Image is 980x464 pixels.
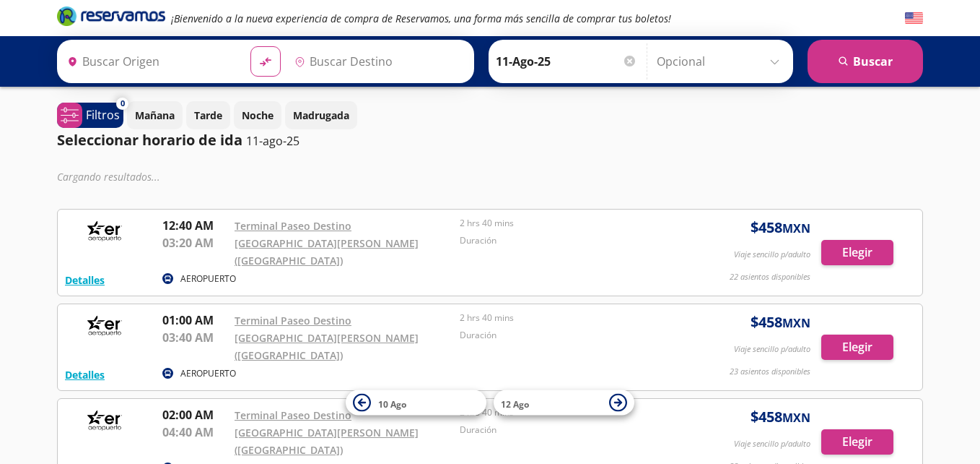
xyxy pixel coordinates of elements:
[751,217,810,239] span: $ 458
[808,40,923,83] button: Buscar
[61,43,239,80] input: Buscar Origen
[86,106,120,124] p: Filtros
[57,5,165,31] a: Brand Logo
[65,406,144,435] img: RESERVAMOS
[751,312,810,333] span: $ 458
[171,12,671,25] em: ¡Bienvenido a la nueva experiencia de compra de Reservamos, una forma más sencilla de comprar tus...
[235,408,351,422] a: Terminal Paseo Destino
[782,220,810,236] small: MXN
[246,132,299,150] p: 11-ago-25
[346,390,486,416] button: 10 Ago
[57,170,160,184] em: Cargando resultados ...
[57,129,242,151] p: Seleccionar horario de ida
[821,335,893,360] button: Elegir
[162,424,227,441] p: 04:40 AM
[460,234,678,247] p: Duración
[234,101,281,129] button: Noche
[460,312,678,325] p: 2 hrs 40 mins
[65,217,144,246] img: RESERVAMOS
[162,406,227,424] p: 02:00 AM
[905,9,923,27] button: English
[734,249,810,261] p: Viaje sencillo p/adulto
[186,101,230,129] button: Tarde
[460,424,678,437] p: Duración
[65,367,105,382] button: Detalles
[127,101,183,129] button: Mañana
[162,217,227,234] p: 12:40 AM
[162,329,227,346] p: 03:40 AM
[235,314,351,327] a: Terminal Paseo Destino
[194,108,222,123] p: Tarde
[460,217,678,230] p: 2 hrs 40 mins
[821,429,893,455] button: Elegir
[378,398,406,410] span: 10 Ago
[734,438,810,450] p: Viaje sencillo p/adulto
[730,366,810,378] p: 23 asientos disponibles
[734,343,810,356] p: Viaje sencillo p/adulto
[65,312,144,340] img: RESERVAMOS
[821,240,893,265] button: Elegir
[782,410,810,426] small: MXN
[235,426,419,457] a: [GEOGRAPHIC_DATA][PERSON_NAME] ([GEOGRAPHIC_DATA])
[180,272,236,285] p: AEROPUERTO
[293,108,349,123] p: Madrugada
[751,406,810,428] span: $ 458
[242,108,274,123] p: Noche
[285,101,357,129] button: Madrugada
[180,367,236,380] p: AEROPUERTO
[501,398,529,410] span: 12 Ago
[162,234,227,252] p: 03:20 AM
[162,312,227,329] p: 01:00 AM
[235,219,351,233] a: Terminal Paseo Destino
[57,5,165,27] i: Brand Logo
[494,390,634,416] button: 12 Ago
[57,103,123,128] button: 0Filtros
[65,272,105,288] button: Detalles
[730,271,810,283] p: 22 asientos disponibles
[135,108,175,123] p: Mañana
[235,236,419,267] a: [GEOGRAPHIC_DATA][PERSON_NAME] ([GEOGRAPHIC_DATA])
[460,329,678,342] p: Duración
[235,331,419,362] a: [GEOGRAPHIC_DATA][PERSON_NAME] ([GEOGRAPHIC_DATA])
[657,43,786,80] input: Opcional
[782,315,810,331] small: MXN
[121,98,125,110] span: 0
[289,43,466,80] input: Buscar Destino
[496,43,637,80] input: Elegir Fecha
